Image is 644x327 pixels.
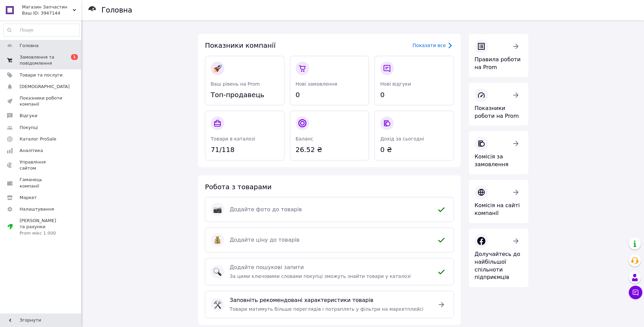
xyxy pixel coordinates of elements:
span: Налаштування [20,206,54,212]
a: Правила роботи на Prom [469,34,528,77]
span: Топ-продавець [211,90,279,100]
div: Ваш ID: 3947144 [22,10,81,16]
span: Нові замовлення [296,81,337,87]
span: Аналітика [20,148,43,154]
a: :camera:Додайте фото до товарів [205,197,454,222]
span: [DEMOGRAPHIC_DATA] [20,84,70,90]
span: Управління сайтом [20,159,63,171]
span: 1 [71,54,78,60]
span: [PERSON_NAME] та рахунки [20,218,63,236]
span: Ваш рівень на Prom [211,81,260,87]
img: :moneybag: [213,236,222,244]
input: Пошук [4,24,79,36]
div: Prom мікс 1 000 [20,230,63,236]
span: Маркет [20,195,37,201]
a: :hammer_and_wrench:Заповніть рекомендовані характеристики товарівТовари матимуть більше перегляді... [205,291,454,318]
a: :mag:Додайте пошукові запитиЗа цими ключовими словами покупці зможуть знайти товари у каталозі [205,258,454,285]
span: Долучайтесь до найбільшої спільноти підприємців [475,251,520,281]
a: Комісія на сайті компанії [469,180,528,223]
img: :camera: [213,205,222,214]
span: Магазин Запчастин [22,4,73,10]
span: 0 ₴ [380,145,448,155]
span: Головна [20,43,39,49]
span: Покупці [20,125,38,131]
a: :moneybag:Додайте ціну до товарів [205,227,454,253]
span: 26.52 ₴ [296,145,364,155]
span: Гаманець компанії [20,177,63,189]
img: :rocket: [213,64,222,72]
a: Комісія за замовлення [469,131,528,174]
span: Додайте фото до товарів [230,206,429,214]
a: Долучайтесь до найбільшої спільноти підприємців [469,228,528,287]
span: Додайте ціну до товарів [230,236,429,244]
span: 71/118 [211,145,279,155]
span: Баланс [296,136,314,141]
span: Товари в каталозі [211,136,255,141]
h1: Головна [101,6,132,14]
span: Правила роботи на Prom [475,56,521,70]
span: Показники роботи компанії [20,95,63,107]
button: Чат з покупцем [629,286,642,299]
span: Показники роботи на Prom [475,105,519,119]
span: 0 [380,90,448,100]
span: Товари та послуги [20,72,63,78]
span: За цими ключовими словами покупці зможуть знайти товари у каталозі [230,274,411,279]
span: Додайте пошукові запити [230,264,429,271]
a: Показники роботи на Prom [469,83,528,126]
span: Відгуки [20,113,37,119]
img: :mag: [213,268,222,276]
span: Дохід за сьогодні [380,136,424,141]
span: Показники компанії [205,41,276,49]
span: Робота з товарами [205,183,272,191]
span: 0 [296,90,364,100]
span: Каталог ProSale [20,136,56,142]
span: Заповніть рекомендовані характеристики товарів [230,297,429,304]
img: :hammer_and_wrench: [213,301,222,309]
span: Нові відгуки [380,81,411,87]
span: Комісія за замовлення [475,153,508,168]
span: Товари матимуть більше переглядів і потраплять у фільтри на маркетплейсі [230,306,423,312]
div: Показати все [413,42,446,49]
span: Комісія на сайті компанії [475,202,520,216]
a: Показати все [413,41,454,49]
span: Замовлення та повідомлення [20,54,63,66]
